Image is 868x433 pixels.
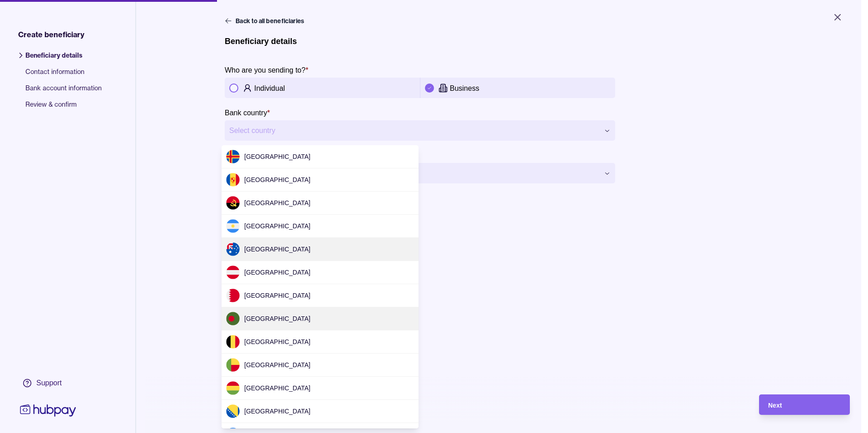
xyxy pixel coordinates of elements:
[244,176,311,183] span: [GEOGRAPHIC_DATA]
[226,358,240,372] img: bj
[226,381,240,395] img: bo
[244,315,311,322] span: [GEOGRAPHIC_DATA]
[226,150,240,163] img: ax
[226,312,240,325] img: bd
[244,246,311,253] span: [GEOGRAPHIC_DATA]
[226,266,240,279] img: at
[226,173,240,187] img: ad
[226,219,240,233] img: ar
[244,338,311,345] span: [GEOGRAPHIC_DATA]
[244,153,311,160] span: [GEOGRAPHIC_DATA]
[244,269,311,276] span: [GEOGRAPHIC_DATA]
[226,242,240,256] img: au
[226,289,240,302] img: bh
[226,335,240,349] img: be
[244,408,311,415] span: [GEOGRAPHIC_DATA]
[226,196,240,210] img: ao
[244,199,311,207] span: [GEOGRAPHIC_DATA]
[768,402,782,409] span: Next
[244,361,311,369] span: [GEOGRAPHIC_DATA]
[226,404,240,418] img: ba
[244,222,311,230] span: [GEOGRAPHIC_DATA]
[244,292,311,299] span: [GEOGRAPHIC_DATA]
[244,384,311,392] span: [GEOGRAPHIC_DATA]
